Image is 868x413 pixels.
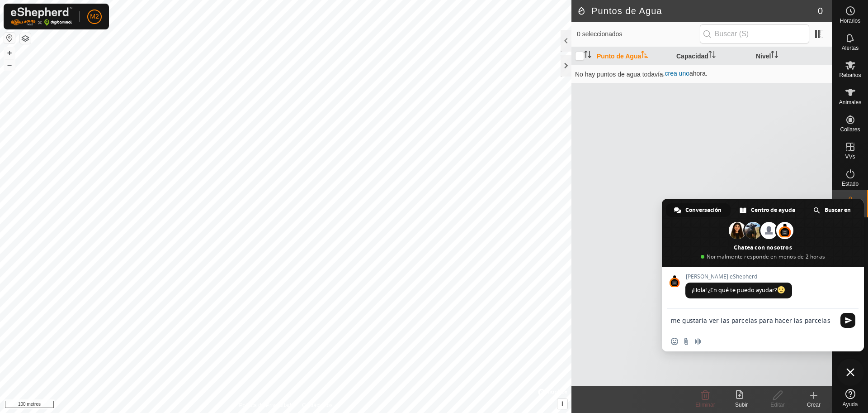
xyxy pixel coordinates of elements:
a: crea uno [665,70,689,77]
font: Eliminar [695,402,715,408]
font: Collares [840,126,860,133]
span: Insertar un emoji [671,338,678,345]
font: Capacidad [676,53,708,60]
font: Rebaños [839,72,861,78]
input: Buscar (S) [700,24,809,43]
font: No hay puntos de agua todavía [575,71,663,78]
font: , [663,70,665,77]
a: Contáctenos [302,401,332,409]
font: Ayuda [843,401,858,408]
span: ¡Hola! ¿En qué te puedo ayudar? [692,286,786,294]
div: Cerrar el chat [837,359,864,386]
span: Centro de ayuda [751,203,795,217]
div: Centro de ayuda [731,203,804,217]
a: Política de Privacidad [239,401,291,409]
span: Buscar en [825,203,851,217]
font: Puntos de Agua [591,6,662,16]
font: Editar [770,402,784,408]
p-sorticon: Activar para ordenar [708,52,716,59]
font: 0 seleccionados [577,30,622,38]
span: [PERSON_NAME] eShepherd [685,274,792,280]
font: Subir [735,402,748,408]
font: Alertas [842,45,859,51]
font: VVs [845,154,855,160]
font: ahora. [689,70,708,77]
font: Estado [842,181,859,187]
font: + [7,48,12,58]
button: Capas del Mapa [20,33,31,44]
span: Conversación [685,203,722,217]
span: Enviar [840,313,855,328]
p-sorticon: Activar para ordenar [584,52,591,59]
button: + [4,48,15,58]
font: Contáctenos [302,402,332,408]
a: Ayuda [832,385,868,411]
button: i [557,399,567,409]
p-sorticon: Activar para ordenar [771,52,778,59]
font: i [561,400,563,408]
font: M2 [90,13,99,20]
font: Punto de Agua [597,53,641,60]
button: – [4,59,15,70]
font: Nivel [756,53,771,60]
span: Enviar un archivo [683,338,690,345]
div: Conversación [666,203,731,217]
textarea: Escribe aquí tu mensaje... [671,317,835,325]
span: Grabar mensaje de audio [694,338,702,345]
font: Política de Privacidad [239,402,291,408]
button: Restablecer Mapa [4,33,15,43]
font: Crear [807,402,821,408]
font: 0 [818,6,823,16]
font: – [7,60,12,69]
div: Buscar en [805,203,860,217]
img: Logotipo de Gallagher [11,7,72,26]
font: Horarios [840,18,860,24]
p-sorticon: Activar para ordenar [641,52,648,59]
font: Animales [839,99,861,106]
